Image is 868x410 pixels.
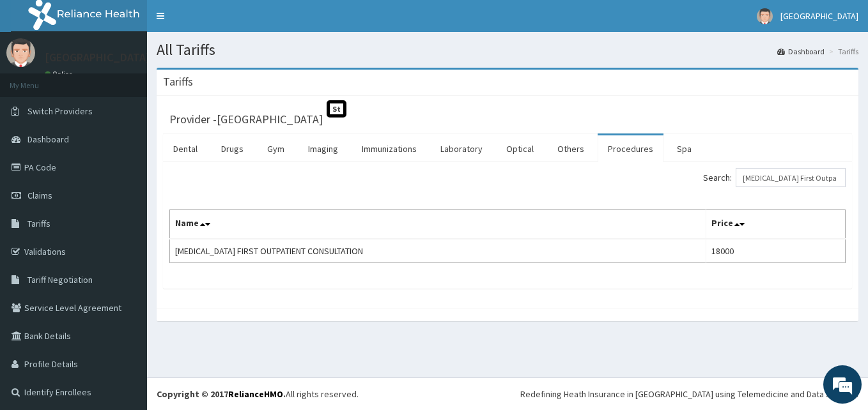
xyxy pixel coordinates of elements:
a: RelianceHMO [228,388,283,400]
a: Gym [257,135,295,162]
span: Tariff Negotiation [27,274,93,285]
span: [GEOGRAPHIC_DATA] [780,10,858,22]
td: 18000 [706,239,845,263]
span: Claims [27,190,52,201]
a: Drugs [211,135,254,162]
a: Dental [163,135,208,162]
a: Optical [496,135,544,162]
span: Tariffs [27,218,50,229]
span: Switch Providers [27,105,93,117]
th: Price [706,210,845,239]
a: Online [45,70,75,79]
li: Tariffs [826,46,858,57]
span: St [327,100,346,118]
a: Procedures [598,135,663,162]
label: Search: [703,168,846,187]
a: Imaging [298,135,348,162]
input: Search: [736,168,846,187]
td: [MEDICAL_DATA] FIRST OUTPATIENT CONSULTATION [170,239,706,263]
a: Dashboard [777,46,825,57]
strong: Copyright © 2017 . [157,388,286,400]
a: Laboratory [430,135,493,162]
footer: All rights reserved. [147,377,868,410]
h1: All Tariffs [157,42,858,58]
h3: Tariffs [163,76,193,87]
span: Dashboard [27,133,69,145]
th: Name [170,210,706,239]
a: Immunizations [352,135,427,162]
p: [GEOGRAPHIC_DATA] [45,52,150,63]
img: User Image [757,8,773,24]
img: User Image [6,38,35,67]
div: Redefining Heath Insurance in [GEOGRAPHIC_DATA] using Telemedicine and Data Science! [520,388,858,400]
a: Spa [667,135,702,162]
h3: Provider - [GEOGRAPHIC_DATA] [169,114,323,125]
a: Others [547,135,594,162]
